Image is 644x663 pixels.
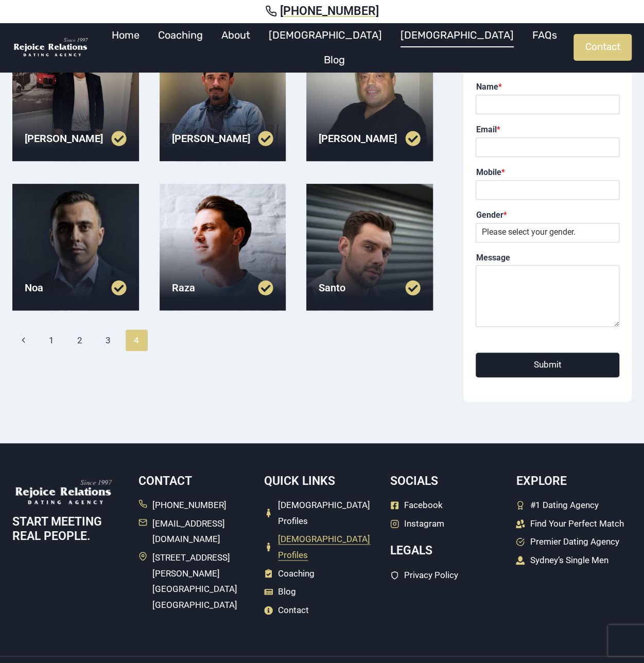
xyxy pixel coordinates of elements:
[264,474,380,488] h5: Quick Links
[264,566,315,582] a: Coaching
[516,534,619,550] a: Premier Dating Agency
[12,515,128,543] h5: START MEETING REAL PEOPLE.
[516,552,608,568] a: Sydney’s Single Men
[476,210,619,221] label: Gender
[264,497,380,529] a: [DEMOGRAPHIC_DATA] Profiles
[278,531,380,563] span: [DEMOGRAPHIC_DATA] Profiles
[516,497,598,513] a: #1 Dating Agency
[264,602,309,618] a: Contact
[573,34,632,61] a: Contact
[41,329,63,351] a: 1
[390,516,444,532] a: Instagram
[390,497,443,513] a: Facebook
[391,23,523,47] a: [DEMOGRAPHIC_DATA]
[212,23,259,47] a: About
[278,497,380,529] span: [DEMOGRAPHIC_DATA] Profiles
[390,544,506,558] h5: Legals
[12,4,632,19] a: [PHONE_NUMBER]
[476,180,619,200] input: Mobile
[404,567,458,583] span: Privacy Policy
[523,23,566,47] a: FAQs
[278,602,309,618] span: Contact
[530,552,608,568] span: Sydney’s Single Men
[95,23,573,72] nav: Primary
[152,516,254,547] span: [EMAIL_ADDRESS][DOMAIN_NAME]
[278,566,315,582] span: Coaching
[126,329,148,351] span: 4
[476,353,619,377] button: Submit
[516,474,632,488] h5: Explore
[476,167,619,178] label: Mobile
[152,497,227,513] span: [PHONE_NUMBER]
[315,47,354,72] a: Blog
[69,329,91,351] a: 2
[12,329,433,351] nav: Page navigation
[97,329,119,351] a: 3
[516,516,623,532] a: Find Your Perfect Match
[530,516,623,532] span: Find Your Perfect Match
[152,550,254,613] span: [STREET_ADDRESS][PERSON_NAME] [GEOGRAPHIC_DATA] [GEOGRAPHIC_DATA]
[404,497,443,513] span: Facebook
[102,23,149,47] a: Home
[530,534,619,550] span: Premier Dating Agency
[278,584,296,600] span: Blog
[476,82,619,93] label: Name
[138,516,254,547] a: [EMAIL_ADDRESS][DOMAIN_NAME]
[12,37,90,58] img: Rejoice Relations
[259,23,391,47] a: [DEMOGRAPHIC_DATA]
[390,474,506,488] h5: Socials
[149,23,212,47] a: Coaching
[264,531,380,563] a: [DEMOGRAPHIC_DATA] Profiles
[138,497,227,513] a: [PHONE_NUMBER]
[138,474,254,488] h5: Contact
[476,125,619,135] label: Email
[530,497,598,513] span: #1 Dating Agency
[264,584,296,600] a: Blog
[390,567,458,583] a: Privacy Policy
[280,4,379,19] span: [PHONE_NUMBER]
[476,253,619,264] label: Message
[404,516,444,532] span: Instagram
